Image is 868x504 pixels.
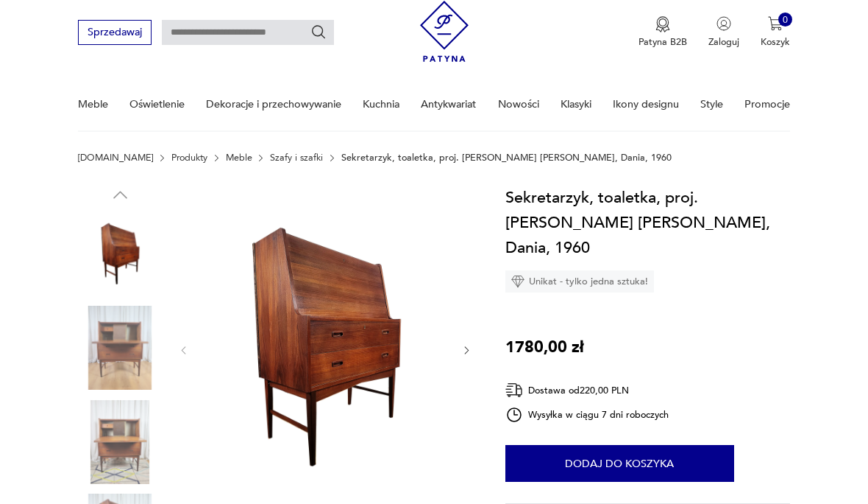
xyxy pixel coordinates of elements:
h1: Sekretarzyk, toaletka, proj. [PERSON_NAME] [PERSON_NAME], Dania, 1960 [505,185,790,261]
p: Koszyk [761,35,790,49]
p: Zaloguj [708,35,739,49]
a: Antykwariat [421,79,476,130]
img: Ikona medalu [655,16,670,32]
p: Sekretarzyk, toaletka, proj. [PERSON_NAME] [PERSON_NAME], Dania, 1960 [341,153,672,163]
img: Ikonka użytkownika [716,16,731,31]
a: Szafy i szafki [270,153,323,163]
a: Dekoracje i przechowywanie [206,79,341,130]
a: Sprzedawaj [78,29,151,38]
a: Nowości [498,79,539,130]
a: [DOMAIN_NAME] [78,153,153,163]
button: Zaloguj [708,16,739,49]
button: Szukaj [310,24,327,41]
a: Klasyki [561,79,591,130]
img: Zdjęcie produktu Sekretarzyk, toaletka, proj. Arne Wahl Iversen, Dania, 1960 [78,212,162,296]
a: Promocje [744,79,790,130]
a: Kuchnia [363,79,399,130]
a: Meble [226,153,252,163]
a: Ikona medaluPatyna B2B [638,16,687,49]
img: Ikona koszyka [768,16,783,31]
a: Produkty [171,153,207,163]
a: Ikony designu [613,79,679,130]
a: Oświetlenie [129,79,185,130]
img: Ikona diamentu [511,275,524,288]
div: Unikat - tylko jedna sztuka! [505,270,654,293]
p: 1780,00 zł [505,335,584,360]
button: Sprzedawaj [78,20,151,44]
button: 0Koszyk [761,16,790,49]
img: Zdjęcie produktu Sekretarzyk, toaletka, proj. Arne Wahl Iversen, Dania, 1960 [78,400,162,484]
a: Style [700,79,723,130]
img: Zdjęcie produktu Sekretarzyk, toaletka, proj. Arne Wahl Iversen, Dania, 1960 [78,306,162,390]
img: Ikona dostawy [505,381,523,399]
div: Wysyłka w ciągu 7 dni roboczych [505,406,669,424]
a: Meble [78,79,108,130]
div: 0 [778,13,793,27]
button: Patyna B2B [638,16,687,49]
button: Dodaj do koszyka [505,445,734,482]
div: Dostawa od 220,00 PLN [505,381,669,399]
p: Patyna B2B [638,35,687,49]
